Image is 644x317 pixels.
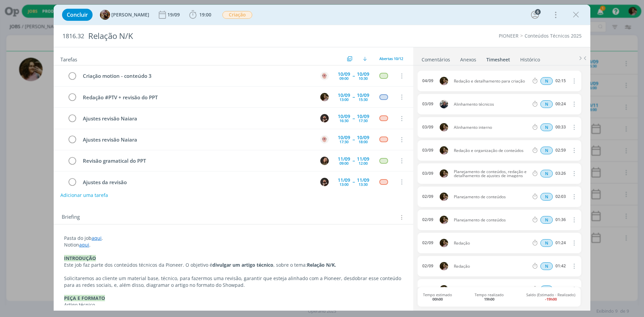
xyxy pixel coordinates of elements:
div: 18:00 [359,140,368,144]
div: 00:24 [555,102,566,106]
a: Histórico [520,53,540,63]
span: 1816.32 [62,33,84,40]
div: Horas normais [540,193,553,201]
img: A [320,72,329,80]
div: Horas normais [540,123,553,131]
img: M [440,100,448,108]
button: 6 [530,9,540,20]
div: 10/09 [357,93,369,98]
div: 10/09 [357,114,369,119]
span: N [540,239,553,247]
strong: divulgar um [212,262,240,268]
span: [PERSON_NAME] [111,12,149,17]
div: dialog [54,5,590,311]
div: 09:00 [339,161,348,165]
div: 03/09 [422,102,433,106]
span: -- [353,116,355,121]
div: 02:59 [555,148,566,153]
div: 11/09 [357,178,369,182]
b: 00h00 [432,297,443,302]
b: -19h00 [545,297,557,302]
div: 09:00 [339,76,348,80]
span: N [540,100,553,108]
span: Este job faz parte dos conteúdos técnicos da Pioneer. O objetivo é [64,262,212,268]
div: Redação #PTV + revisão do PPT [80,93,314,102]
strong: Relação N/K. [307,262,336,268]
div: 02/09 [422,217,433,222]
button: D [319,177,329,187]
img: N [440,216,448,224]
p: Notion . [64,242,403,248]
div: 6 [535,9,541,15]
div: 11/09 [338,178,350,182]
span: -- [353,73,355,78]
button: Concluir [62,9,93,21]
div: 02/09 [422,194,433,199]
span: Alinhamento técnicos [451,102,531,106]
div: Ajustes da revisão [80,178,314,187]
span: Abertas 10/12 [379,56,403,61]
button: A[PERSON_NAME] [100,10,149,20]
div: 19/09 [167,12,181,17]
div: 13:30 [359,182,368,186]
span: Saldo (Estimado - Realizado) [526,293,575,301]
span: N [540,285,553,293]
img: N [440,262,448,270]
div: 13:00 [339,98,348,101]
div: 02:15 [555,78,566,83]
div: Horas normais [540,262,553,270]
img: N [440,77,448,85]
div: 10/09 [338,135,350,140]
span: N [540,216,553,224]
span: N [540,170,553,177]
div: Revisão gramatical do PPT [80,157,314,165]
span: -- [353,179,355,184]
button: Criação [222,11,253,19]
div: Criação motion - conteúdo 3 [80,72,314,80]
div: Ajustes revisão Naiara [80,136,314,144]
p: Pasta do job . [64,235,403,242]
a: Conteúdos Técnicos 2025 [525,33,582,39]
img: N [440,146,448,155]
span: Planejamento de conteúdos, redação e detalhamento de ajustes de imagens [451,170,531,178]
div: 10/09 [338,114,350,119]
div: 01:36 [555,217,566,222]
a: Comentários [421,53,450,63]
span: Tempo estimado [423,293,452,301]
span: N [540,193,553,201]
button: A [319,135,329,145]
div: 16:30 [339,119,348,122]
span: -- [353,95,355,99]
img: N [440,123,448,131]
strong: INTRODUÇÃO [64,255,96,261]
div: 00:33 [555,125,566,129]
div: 10/09 [357,135,369,140]
span: N [540,123,553,131]
div: Horas normais [540,147,553,154]
span: Briefing [62,213,80,222]
img: N [440,239,448,247]
div: 01:42 [555,264,566,268]
img: A [320,135,329,144]
a: aqui [79,242,89,248]
b: 19h00 [484,297,494,302]
span: Redação [451,264,531,268]
div: 03/09 [422,171,433,176]
span: Criação [222,11,252,19]
div: 10:30 [359,76,368,80]
div: Horas normais [540,170,553,177]
div: 10/09 [338,72,350,76]
span: N [540,77,553,85]
div: 02/09 [422,241,433,245]
div: 12:00 [359,161,368,165]
div: Horas normais [540,100,553,108]
div: Relação N/K [86,28,363,44]
div: 02/09 [422,264,433,268]
div: 04/09 [422,78,433,83]
span: -- [353,158,355,163]
img: N [320,93,329,101]
button: Adicionar uma tarefa [60,189,108,201]
span: Planejamento de conteúdos [451,195,531,199]
span: Redação e organização de conteúdos [451,149,531,153]
p: Artigo técnico [64,302,403,308]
